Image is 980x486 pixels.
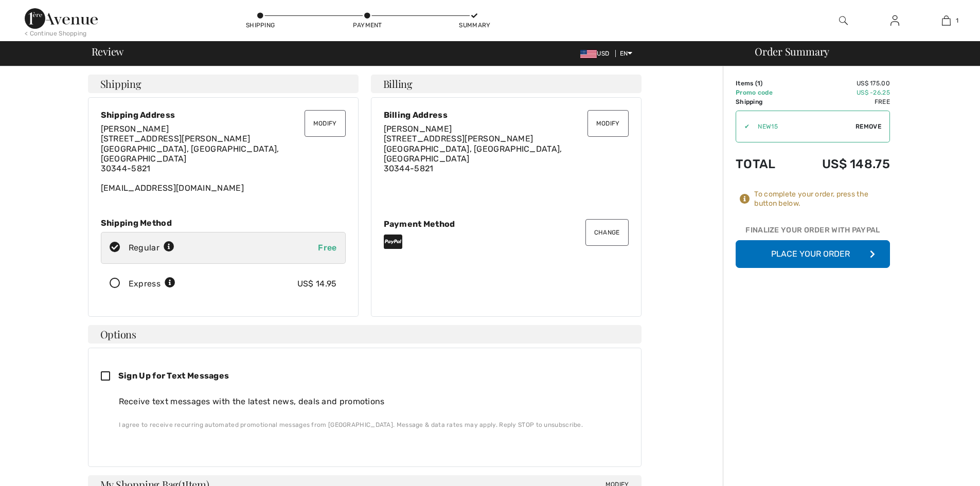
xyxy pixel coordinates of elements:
div: Summary [459,21,490,30]
span: Remove [856,122,881,131]
div: I agree to receive recurring automated promotional messages from [GEOGRAPHIC_DATA]. Message & dat... [119,420,620,429]
button: Change [585,219,629,246]
td: Promo code [736,88,793,97]
span: USD [580,50,613,57]
span: [STREET_ADDRESS][PERSON_NAME] [GEOGRAPHIC_DATA], [GEOGRAPHIC_DATA], [GEOGRAPHIC_DATA] 30344-5821 [384,134,562,173]
a: 1 [921,14,971,27]
td: Total [736,147,793,182]
a: Sign In [882,14,907,27]
div: Receive text messages with the latest news, deals and promotions [119,395,620,408]
input: Promo code [750,111,856,142]
div: Shipping [245,21,276,30]
img: My Info [890,14,899,27]
span: [PERSON_NAME] [101,124,169,134]
div: Shipping Method [101,218,346,228]
td: US$ 148.75 [793,147,890,182]
div: Finalize Your Order with PayPal [736,225,890,240]
h4: Options [88,325,642,344]
div: Billing Address [384,110,629,120]
td: Free [793,97,890,106]
td: US$ -26.25 [793,88,890,97]
div: ✔ [736,122,750,131]
div: Regular [129,242,174,254]
img: 1ère Avenue [25,8,98,29]
span: EN [620,50,633,57]
span: Billing [383,79,413,89]
img: US Dollar [580,50,597,58]
div: Payment Method [384,219,629,229]
div: To complete your order, press the button below. [754,190,890,208]
div: Express [129,278,175,290]
span: Free [318,243,336,253]
button: Modify [305,110,346,137]
img: My Bag [942,14,951,27]
img: search the website [839,14,848,27]
div: Payment [352,21,383,30]
span: Sign Up for Text Messages [118,371,229,381]
span: Review [92,46,124,57]
div: Order Summary [742,46,974,57]
button: Modify [587,110,629,137]
td: Shipping [736,97,793,106]
span: 1 [956,16,958,25]
div: US$ 14.95 [297,278,337,290]
button: Place Your Order [736,240,890,268]
td: US$ 175.00 [793,79,890,88]
span: [STREET_ADDRESS][PERSON_NAME] [GEOGRAPHIC_DATA], [GEOGRAPHIC_DATA], [GEOGRAPHIC_DATA] 30344-5821 [101,134,279,173]
div: Shipping Address [101,110,346,120]
div: [EMAIL_ADDRESS][DOMAIN_NAME] [101,124,346,193]
span: 1 [757,80,760,87]
span: Shipping [100,79,141,89]
div: < Continue Shopping [25,29,87,38]
span: [PERSON_NAME] [384,124,452,134]
td: Items ( ) [736,79,793,88]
